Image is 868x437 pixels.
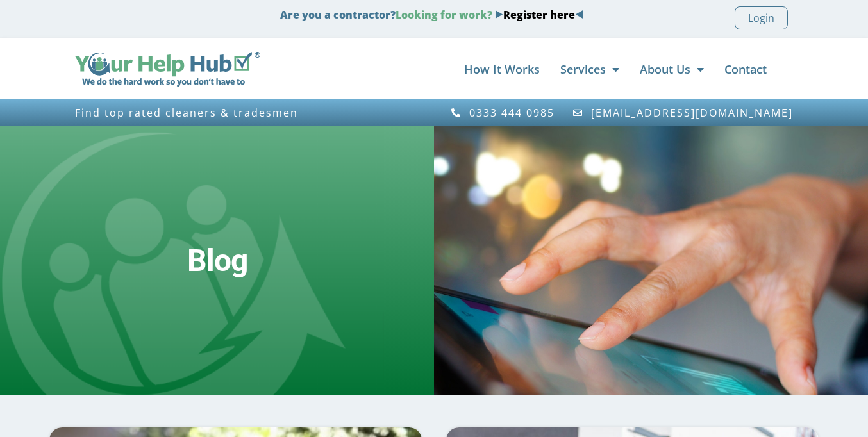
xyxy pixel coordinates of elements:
a: Services [560,56,619,82]
a: About Us [640,56,704,82]
a: Contact [724,56,767,82]
a: Register here [503,8,575,22]
nav: Menu [273,56,767,82]
img: Blue Arrow - Right [495,10,503,19]
span: Looking for work? [396,8,492,22]
a: How It Works [464,56,540,82]
span: Login [748,10,774,26]
a: Login [735,6,788,29]
strong: Are you a contractor? [280,8,583,22]
h3: Find top rated cleaners & tradesmen [75,107,428,119]
a: 0333 444 0985 [450,107,555,119]
span: [EMAIL_ADDRESS][DOMAIN_NAME] [588,107,793,119]
img: Blue Arrow - Left [575,10,583,19]
img: Your Help Hub Wide Logo [75,52,260,87]
h2: Blog [187,242,247,279]
span: 0333 444 0985 [466,107,555,119]
a: [EMAIL_ADDRESS][DOMAIN_NAME] [572,107,794,119]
